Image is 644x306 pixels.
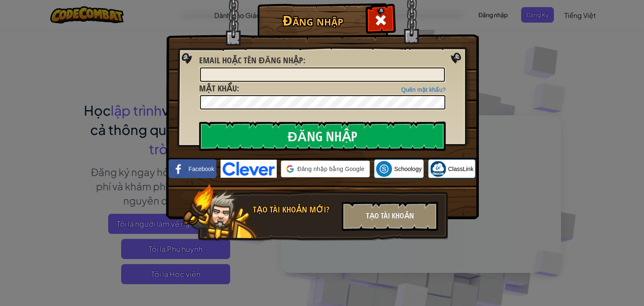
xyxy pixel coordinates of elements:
div: Tạo tài khoản [342,202,438,231]
label: : [199,54,305,67]
img: schoology.png [376,161,392,177]
span: ClassLink [448,165,474,173]
span: Đăng nhập bằng Google [297,165,364,173]
h1: Đăng nhập [260,13,366,28]
div: Đăng nhập bằng Google [281,161,370,177]
div: Tạo tài khoản mới? [253,204,337,216]
span: Facebook [189,165,214,173]
img: classlink-logo-small.png [430,161,446,177]
a: Quên mật khẩu? [401,86,446,93]
span: Email hoặc tên đăng nhập [199,54,303,66]
input: Đăng nhập [199,122,446,151]
span: Schoology [394,165,421,173]
img: clever-logo-blue.png [221,160,277,178]
label: : [199,83,239,95]
img: facebook_small.png [171,161,187,177]
span: Mật khẩu [199,83,237,94]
